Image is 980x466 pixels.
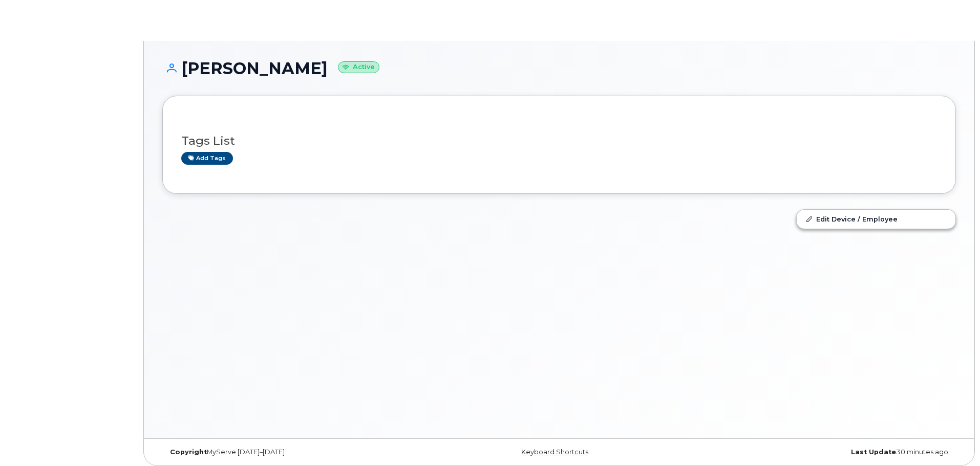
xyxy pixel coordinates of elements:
a: Add tags [181,152,233,165]
div: MyServe [DATE]–[DATE] [162,448,427,456]
strong: Copyright [170,448,207,456]
h3: Tags List [181,135,937,147]
h1: [PERSON_NAME] [162,59,956,77]
a: Edit Device / Employee [797,210,955,228]
strong: Last Update [851,448,896,456]
a: Keyboard Shortcuts [521,448,588,456]
div: 30 minutes ago [691,448,956,456]
small: Active [338,61,379,73]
